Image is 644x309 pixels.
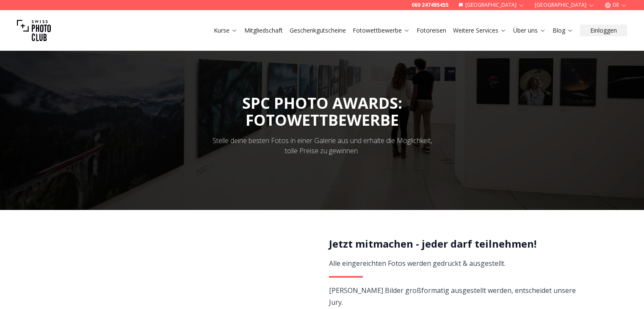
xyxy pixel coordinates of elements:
[349,25,413,36] button: Fotowettbewerbe
[450,25,510,36] button: Weitere Services
[241,25,286,36] button: Mitgliedschaft
[329,237,577,251] h2: Jetzt mitmachen - jeder darf teilnehmen!
[207,135,437,156] div: Stelle deine besten Fotos in einer Galerie aus und erhalte die Möglichkeit, tolle Preise zu gewin...
[329,259,506,268] span: Alle eingereichten Fotos werden gedruckt & ausgestellt.
[412,2,448,8] a: 069 247495455
[549,25,577,36] button: Blog
[453,26,506,35] a: Weitere Services
[580,25,627,36] button: Einloggen
[286,25,349,36] button: Geschenkgutscheine
[242,112,402,129] div: FOTOWETTBEWERBE
[290,26,346,35] a: Geschenkgutscheine
[353,26,410,35] a: Fotowettbewerbe
[553,26,573,35] a: Blog
[210,25,241,36] button: Kurse
[417,26,446,35] a: Fotoreisen
[214,26,238,35] a: Kurse
[244,26,283,35] a: Mitgliedschaft
[17,14,51,47] img: Swiss photo club
[413,25,450,36] button: Fotoreisen
[513,26,546,35] a: Über uns
[329,286,576,307] span: [PERSON_NAME] Bilder großformatig ausgestellt werden, entscheidet unsere Jury.
[510,25,549,36] button: Über uns
[242,93,402,129] span: SPC PHOTO AWARDS:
